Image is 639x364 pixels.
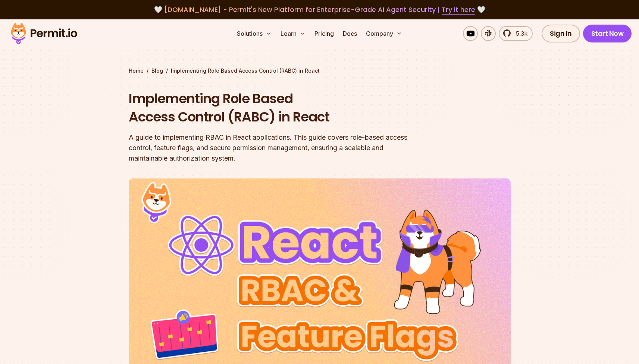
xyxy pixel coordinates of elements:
span: 5.3k [511,29,527,38]
button: Learn [278,26,308,41]
a: 5.3k [499,26,533,41]
img: Permit logo [7,21,81,46]
a: Try it here [442,5,475,15]
div: 🤍 🤍 [18,4,621,15]
button: Solutions [234,26,275,41]
a: Home [129,67,144,75]
a: Blog [151,67,163,75]
a: Pricing [311,26,337,41]
a: Sign In [542,25,580,42]
span: [DOMAIN_NAME] - Permit's New Platform for Enterprise-Grade AI Agent Security | [164,5,475,14]
a: Docs [340,26,360,41]
h1: Implementing Role Based Access Control (RABC) in React [129,89,415,126]
div: A guide to implementing RBAC in React applications. This guide covers role-based access control, ... [129,132,415,164]
a: Start Now [583,25,632,42]
div: / / [129,67,511,75]
button: Company [363,26,405,41]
